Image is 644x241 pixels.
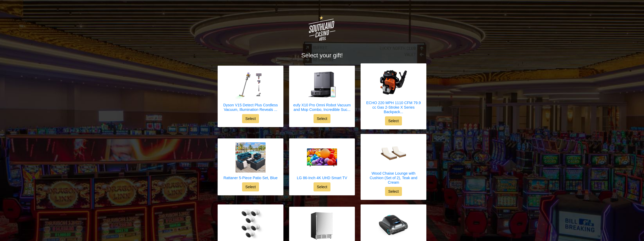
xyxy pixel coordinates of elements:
[242,182,259,191] button: Select
[365,171,422,185] h5: Wood Chaise Lounge with Cushion (Set of 2), Teak and Cream
[378,138,409,168] img: Wood Chaise Lounge with Cushion (Set of 2), Teak and Cream
[235,142,266,173] img: Rattaner 5-Piece Patio Set, Blue
[365,101,422,114] h5: ECHO 220 MPH 1110 CFM 79.9 cc Gas 2-Stroke X Series Backpack...
[314,114,330,123] button: Select
[235,208,266,239] img: Google Nest Cam, Battery - 2nd Generation - 6 Pack, White
[222,70,279,114] a: Dyson V15 Detect Plus Cordless Vacuum, Illumination Reveals dust, 240AW, 3 Power Modes, Up to 60 ...
[293,70,351,114] a: eufy X10 Pro Omni Robot Vacuum and Mop Combo, Incredible Suction, Dual Mops with 12 mm Auto-Lift ...
[378,67,409,97] img: ECHO 220 MPH 1110 CFM 79.9 cc Gas 2-Stroke X Series Backpack Blower with Tube-Mounted Throttle PB...
[385,116,402,125] button: Select
[307,148,337,167] img: LG 86-Inch 4K UHD Smart TV
[314,182,330,191] button: Select
[297,142,347,182] a: LG 86-Inch 4K UHD Smart TV LG 86-Inch 4K UHD Smart TV
[378,208,409,239] img: AIPER Scuba Robotic Pool Cleaner
[385,187,402,196] button: Select
[307,70,337,100] img: eufy X10 Pro Omni Robot Vacuum and Mop Combo, Incredible Suction, Dual Mops with 12 mm Auto-Lift ...
[307,211,337,241] img: EUHOMY Beverage Refrigerator
[223,176,278,180] h5: Rattaner 5-Piece Patio Set, Blue
[365,67,422,116] a: ECHO 220 MPH 1110 CFM 79.9 cc Gas 2-Stroke X Series Backpack Blower with Tube-Mounted Throttle PB...
[223,142,278,182] a: Rattaner 5-Piece Patio Set, Blue Rattaner 5-Piece Patio Set, Blue
[222,103,279,112] h5: Dyson V15 Detect Plus Cordless Vacuum, Illumination Reveals ...
[365,138,422,187] a: Wood Chaise Lounge with Cushion (Set of 2), Teak and Cream Wood Chaise Lounge with Cushion (Set o...
[302,9,342,47] img: Logo
[242,114,259,123] button: Select
[235,70,266,100] img: Dyson V15 Detect Plus Cordless Vacuum, Illumination Reveals dust, 240AW, 3 Power Modes, Up to 60 ...
[293,103,351,112] h5: eufy X10 Pro Omni Robot Vacuum and Mop Combo, Incredible Suc...
[218,52,426,59] h2: Select your gift!
[297,176,347,180] h5: LG 86-Inch 4K UHD Smart TV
